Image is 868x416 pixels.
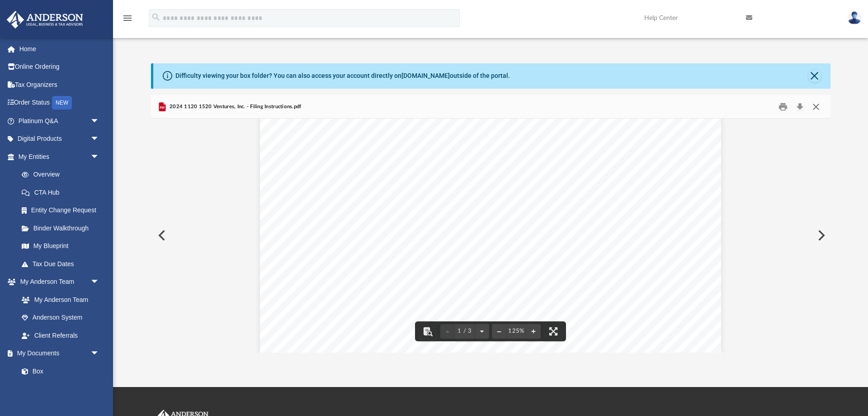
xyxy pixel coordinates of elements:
[90,273,108,292] span: arrow_drop_down
[418,321,438,341] button: Toggle findbar
[175,71,510,81] div: Difficulty viewing your box folder? You can also access your account directly on outside of the p...
[90,112,108,130] span: arrow_drop_down
[4,11,86,29] img: Anderson Advisors Platinum Portal
[122,17,133,24] a: menu
[13,183,113,201] a: CTA Hub
[6,76,113,94] a: Tax Organizers
[526,321,541,341] button: Zoom in
[151,12,161,22] i: search
[506,328,526,334] div: Current zoom level
[808,100,824,114] button: Close
[335,135,398,143] span: [PERSON_NAME]
[122,13,133,24] i: menu
[774,100,792,114] button: Print
[6,58,113,76] a: Online Ordering
[455,321,475,341] button: 1 / 3
[13,255,113,273] a: Tax Due Dates
[13,237,108,255] a: My Blueprint
[6,148,113,166] a: My Entitiesarrow_drop_down
[13,362,104,380] a: Box
[13,309,108,327] a: Anderson System
[151,95,830,353] div: Preview
[13,380,108,398] a: Meeting Minutes
[151,223,171,248] button: Previous File
[13,291,104,309] a: My Anderson Team
[13,166,113,184] a: Overview
[6,273,108,291] a: My Anderson Teamarrow_drop_down
[811,223,830,248] button: Next File
[13,326,108,344] a: Client Referrals
[401,72,450,79] a: [DOMAIN_NAME]
[168,103,302,111] span: 2024 1120 1520 Ventures, Inc. - Filing Instructions.pdf
[6,40,113,58] a: Home
[90,148,108,166] span: arrow_drop_down
[6,112,113,130] a: Platinum Q&Aarrow_drop_down
[492,321,506,341] button: Zoom out
[13,201,113,220] a: Entity Change Request
[808,70,821,82] button: Close
[6,94,113,112] a: Order StatusNEW
[848,11,861,24] img: User Pic
[52,96,72,110] div: NEW
[6,344,108,363] a: My Documentsarrow_drop_down
[543,321,563,341] button: Enter fullscreen
[475,321,489,341] button: Next page
[13,219,113,237] a: Binder Walkthrough
[792,100,808,114] button: Download
[314,135,377,143] span: [PERSON_NAME]
[90,130,108,148] span: arrow_drop_down
[151,119,830,352] div: File preview
[90,344,108,363] span: arrow_drop_down
[455,328,475,334] span: 1 / 3
[151,119,830,352] div: Document Viewer
[6,130,113,148] a: Digital Productsarrow_drop_down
